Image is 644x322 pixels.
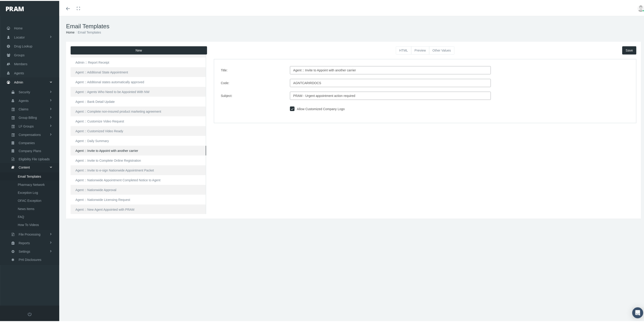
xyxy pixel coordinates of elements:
span: Group Billing [19,113,37,121]
span: Claims [19,104,28,112]
span: Groups [14,50,25,59]
span: Company Plans [19,146,41,154]
label: Subject: [218,91,287,99]
span: Settings [19,247,30,254]
span: Content [19,163,30,170]
span: LF Groups [19,122,34,129]
label: Code: [218,78,287,86]
a: Agent :: Nationwide Licensing Request [71,194,206,204]
input: Enter title [290,65,491,73]
span: PHI Disclosures [19,255,41,263]
span: Security [19,87,30,95]
span: Reports [19,238,30,246]
button: New [71,45,207,54]
span: Exception Log [18,188,38,196]
a: Agent :: Invite to Complete Online Registration [71,155,206,164]
label: Allow Customized Company Logo [295,106,345,111]
h1: Email Templates [66,22,641,29]
span: Agents [14,68,24,77]
div: Basic example [396,45,454,54]
button: Preview [411,45,429,54]
a: Agent :: Customize Video Request [71,115,206,125]
a: Agent :: New Agent Appointed with PRAM [71,204,206,213]
span: News Items [18,204,34,212]
a: Agent :: Daily Summary [71,135,206,145]
button: Other Values [429,45,454,54]
span: Home [14,23,23,32]
span: Eligibility File Uploads [19,154,50,162]
span: Locator [14,32,25,41]
input: Enter subject [290,91,491,99]
span: Admin [14,77,23,86]
a: Agent :: Invite to Appoint with another carrier [71,145,206,155]
button: Save [622,45,636,54]
span: How To Videos [18,220,39,228]
span: Agents [19,96,29,104]
span: Companies [19,138,35,146]
span: FAQ [18,212,24,220]
div: Open Intercom Messenger [632,306,643,317]
li: Email Templates [74,29,101,34]
a: Agent :: Invite to e-sign Nationwide Appointment Packet [71,164,206,174]
a: Agent :: Agents Who Need to be Appointed With NW [71,86,206,96]
a: Admin :: Report Receipt [71,57,206,66]
span: Compensations [19,130,41,138]
a: Agent :: Bank Detail Update [71,96,206,106]
a: Agent :: Customized Video Ready [71,125,206,135]
a: Agent :: Complete non-insured product marketing agreement [71,106,206,115]
span: OFAC Exception [18,196,41,204]
button: HTML [396,45,411,54]
a: Agent :: Additional State Appointment [71,66,206,76]
span: File Processing [19,230,41,237]
a: Agent :: Nationwide Appointment Completed Notice to Agent [71,174,206,184]
span: Pharmacy Network [18,180,45,188]
a: Home [66,30,74,33]
span: Email Templates [18,172,41,179]
input: Enter code [290,78,491,86]
span: Members [14,59,27,68]
a: Agent :: Nationwide Approval [71,184,206,194]
img: PRAM_20_x_78.png [6,6,24,10]
label: Title: [218,65,287,73]
a: Agent :: Additional states automatically approved [71,76,206,86]
span: Drug Lookup [14,41,32,50]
